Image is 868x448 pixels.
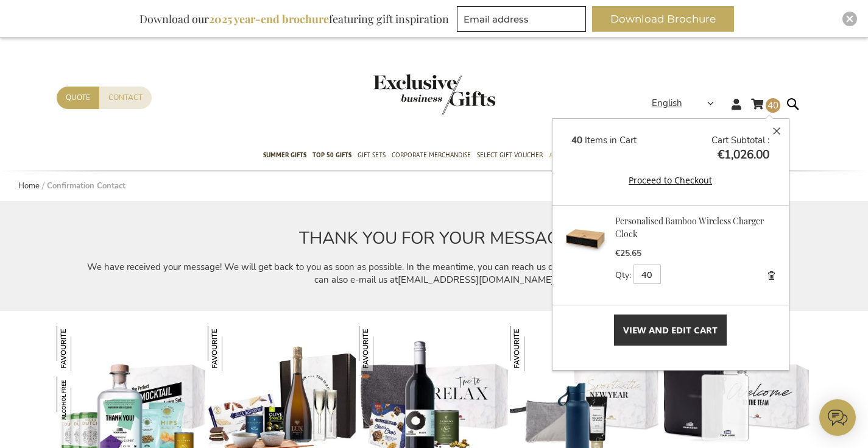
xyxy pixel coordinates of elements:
[134,6,454,32] div: Download our featuring gift inspiration
[571,134,582,146] span: 40
[47,180,125,191] strong: Confirmation Contact
[209,12,329,26] b: 2025 year-end brochure
[263,149,306,162] span: Summer Gifts
[615,269,631,282] label: Qty
[751,96,780,116] a: 40
[718,147,769,163] span: €1,026.00
[615,247,641,259] span: €25.65
[358,149,386,162] span: Gift Sets
[57,326,102,371] img: Personalised Non-Alcoholic Gin & Tonic Apéro Box
[562,215,609,263] img: Personalised Bamboo Wireless Charger Clock
[614,315,727,346] a: View and Edit Cart
[312,149,351,162] span: TOP 50 Gifts
[373,74,434,115] a: store logo
[87,261,782,287] p: We have received your message! We will get back to you as soon as possible. In the meantime, you ...
[615,215,764,240] a: Personalised Bamboo Wireless Charger Clock
[57,377,102,422] img: Personalised Non-Alcoholic Gin & Tonic Apéro Box
[457,6,590,35] form: marketing offers and promotions
[392,149,471,162] span: Corporate Merchandise
[571,173,769,187] button: Proceed to Checkout
[652,96,682,110] span: English
[208,326,253,371] img: Sweet & Salty LUXury Apéro Set
[842,12,857,26] div: Close
[585,134,637,146] span: Items in Cart
[767,99,778,112] span: 40
[562,215,609,266] a: Personalised Bamboo Wireless Charger Clock
[711,134,765,146] span: Cart Subtotal
[623,324,718,336] span: View and Edit Cart
[592,6,734,32] button: Download Brochure
[457,6,586,32] input: Email address
[477,149,543,162] span: Select Gift Voucher
[373,74,495,115] img: Exclusive Business gifts logo
[99,87,152,109] a: Contact
[549,149,582,162] span: By Budget
[846,15,853,23] img: Close
[510,326,555,371] img: The Ultimate Sport Gift Box
[87,229,782,248] h2: THANK YOU FOR YOUR MESSAGE
[819,399,856,436] iframe: belco-activator-frame
[652,96,722,110] div: English
[57,87,99,109] a: Quote
[359,326,404,371] img: Cosy Evening Gift Set - Red Wine
[18,180,40,191] a: Home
